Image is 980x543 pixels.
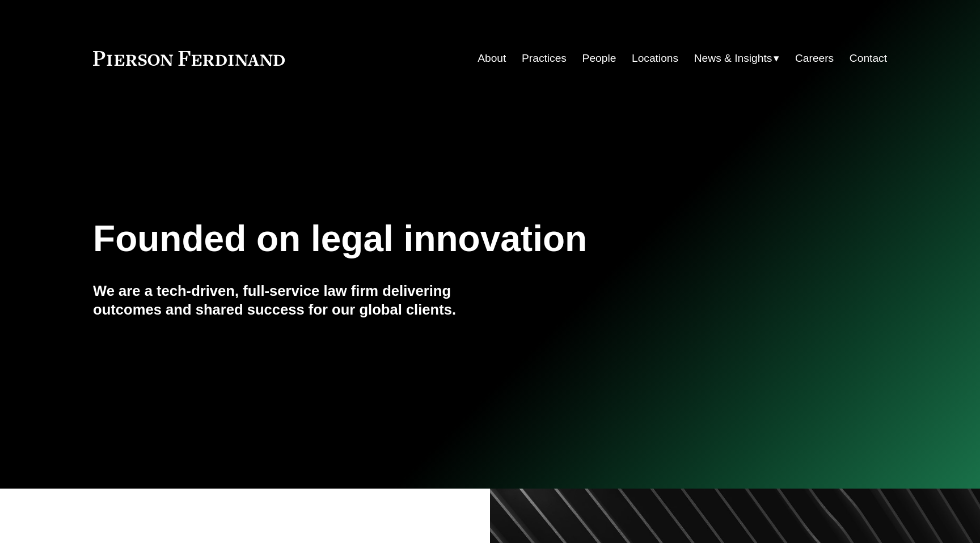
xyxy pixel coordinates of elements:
h1: Founded on legal innovation [93,218,755,260]
a: Contact [850,48,887,69]
a: folder dropdown [694,48,780,69]
a: About [478,48,506,69]
span: News & Insights [694,49,772,69]
a: Careers [795,48,834,69]
a: Locations [632,48,678,69]
h4: We are a tech-driven, full-service law firm delivering outcomes and shared success for our global... [93,282,490,319]
a: Practices [522,48,567,69]
a: People [582,48,616,69]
